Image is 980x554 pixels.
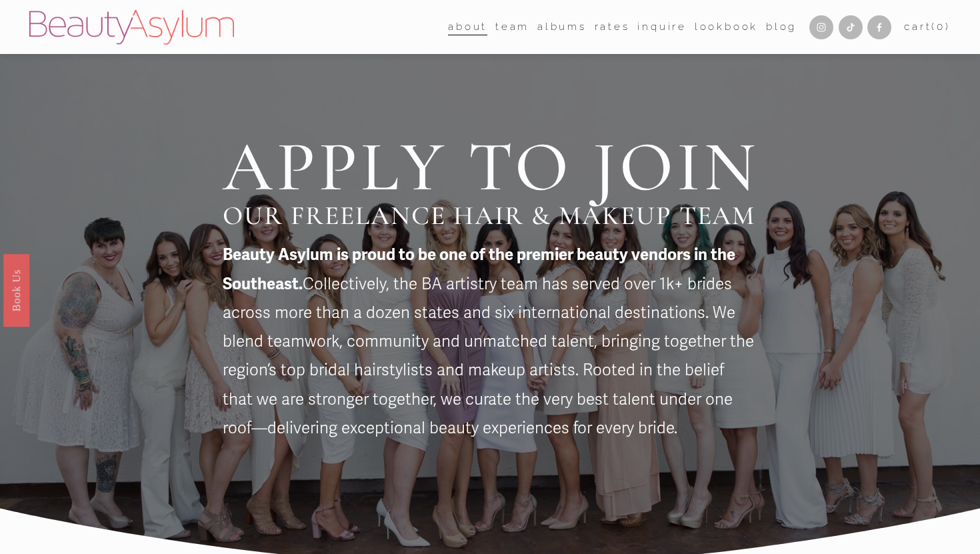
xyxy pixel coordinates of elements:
a: Rates [595,17,630,37]
a: Book Us [3,253,29,326]
span: ( ) [931,21,950,33]
strong: Beauty Asylum is proud to be one of the premier beauty vendors in the Southeast. [223,245,739,293]
span: 0 [937,21,945,33]
a: albums [537,17,587,37]
p: Collectively, the BA artistry team has served over 1k+ brides across more than a dozen states and... [223,241,757,443]
a: Blog [766,17,797,37]
h2: OUR FREELANCE HAIR & MAKEUP TEAM [223,203,755,229]
a: folder dropdown [448,17,487,37]
a: Instagram [809,15,833,39]
a: folder dropdown [495,17,529,37]
a: Inquire [637,17,687,37]
span: team [495,18,529,36]
span: about [448,18,487,36]
a: Facebook [867,15,891,39]
img: Beauty Asylum | Bridal Hair &amp; Makeup Charlotte &amp; Atlanta [29,10,234,45]
a: TikTok [839,15,863,39]
a: 0 items in cart [904,18,951,36]
a: Lookbook [695,17,758,37]
h2: APPLY TO JOIN [223,132,759,203]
